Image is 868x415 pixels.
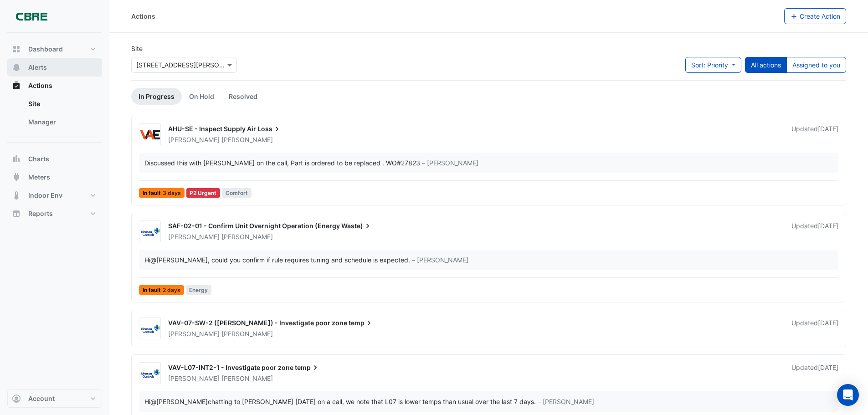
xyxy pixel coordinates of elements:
div: Updated [791,318,838,338]
div: Updated [791,221,838,241]
span: – [PERSON_NAME] [538,397,594,406]
span: [PERSON_NAME] [168,233,220,241]
button: Create Action [784,8,847,24]
span: temp [295,363,320,372]
span: – [PERSON_NAME] [412,255,468,265]
button: Indoor Env [7,186,102,205]
button: Meters [7,168,102,186]
button: Dashboard [7,40,102,58]
button: Alerts [7,58,102,77]
span: Waste) [341,221,372,231]
button: Account [7,389,102,408]
button: Sort: Priority [685,57,741,73]
span: steve.dawes@jci.com [Johnson Controls] [150,256,208,264]
img: Johnson Controls [139,324,160,333]
span: AHU-SE - Inspect Supply Air [168,125,256,133]
a: Resolved [221,88,265,105]
span: In fault [139,285,184,295]
button: Actions [7,77,102,95]
img: Johnson Controls [139,369,160,378]
span: 3 days [163,190,181,196]
div: Hi chatting to [PERSON_NAME] [DATE] on a call, we note that L07 is lower temps than usual over th... [144,397,536,406]
span: [PERSON_NAME] [221,232,273,241]
app-icon: Actions [12,81,21,90]
span: Comfort [222,188,252,198]
a: Manager [21,113,102,131]
app-icon: Charts [12,154,21,164]
button: Charts [7,150,102,168]
a: Site [21,95,102,113]
span: 2 days [163,287,180,293]
span: Sort: Priority [691,61,728,69]
app-icon: Indoor Env [12,191,21,200]
span: Dashboard [28,45,63,54]
span: Alerts [28,63,47,72]
div: Actions [7,95,102,135]
span: Wed 18-Jun-2025 13:20 AEST [818,364,838,371]
span: [PERSON_NAME] [221,329,273,338]
span: Tue 09-Sep-2025 10:50 AEST [818,222,838,230]
span: Meters [28,173,50,182]
app-icon: Dashboard [12,45,21,54]
div: P2 Urgent [186,188,221,198]
span: Fri 29-Aug-2025 13:18 AEST [818,125,838,133]
div: Actions [131,11,155,21]
span: [PERSON_NAME] [168,330,220,338]
img: VAE Group [139,130,160,139]
span: Account [28,394,55,403]
app-icon: Alerts [12,63,21,72]
span: SAF-02-01 - Confirm Unit Overnight Operation (Energy [168,222,340,230]
span: VAV-L07-INT2-1 - Investigate poor zone [168,364,293,371]
img: Johnson Controls [139,227,160,236]
span: – [PERSON_NAME] [422,158,478,168]
span: [PERSON_NAME] [221,135,273,144]
div: Hi , could you confirm if rule requires tuning and schedule is expected. [144,255,410,265]
span: In fault [139,188,185,198]
label: Site [131,44,143,53]
app-icon: Reports [12,209,21,218]
span: Loss [257,124,282,133]
span: Create Action [800,12,840,20]
span: Reports [28,209,53,218]
app-icon: Meters [12,173,21,182]
span: [PERSON_NAME] [221,374,273,383]
div: Discussed this with [PERSON_NAME] on the call, Part is ordered to be replaced . WO#27823 [144,158,420,168]
span: temp [349,318,374,328]
span: Charts [28,154,49,164]
span: Fri 29-Aug-2025 13:25 AEST [818,319,838,327]
button: Assigned to you [786,57,846,73]
span: Actions [28,81,52,90]
div: Updated [791,124,838,144]
button: All actions [745,57,787,73]
img: Company Logo [11,7,52,26]
span: Energy [186,285,212,295]
span: Indoor Env [28,191,62,200]
div: Updated [791,363,838,383]
span: [PERSON_NAME] [168,136,220,143]
a: In Progress [131,88,182,105]
span: steve.dawes@jci.com [Johnson Controls] [150,398,208,405]
span: VAV-07-SW-2 ([PERSON_NAME]) - Investigate poor zone [168,319,347,327]
div: Open Intercom Messenger [837,384,859,406]
span: [PERSON_NAME] [168,374,220,382]
button: Reports [7,205,102,223]
a: On Hold [182,88,221,105]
